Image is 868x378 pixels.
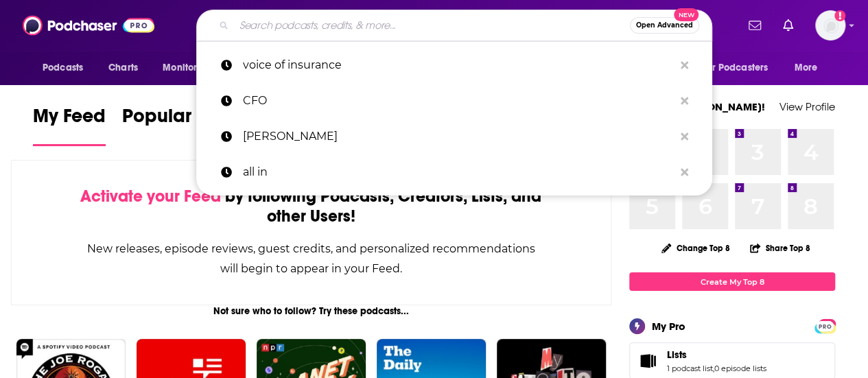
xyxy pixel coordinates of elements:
[667,349,766,361] a: Lists
[667,349,687,361] span: Lists
[653,239,738,257] button: Change Top 8
[777,14,799,37] a: Show notifications dropdown
[80,239,542,279] div: New releases, episode reviews, guest credits, and personalized recommendations will begin to appe...
[630,17,699,34] button: Open AdvancedNew
[243,119,674,154] p: Jason Calacanis
[196,154,712,190] a: all in
[234,14,630,36] input: Search podcasts, credits, & more...
[815,10,845,40] span: Logged in as juliannem
[43,58,83,78] span: Podcasts
[243,47,674,83] p: voice of insurance
[743,14,766,37] a: Show notifications dropdown
[674,8,699,21] span: New
[33,104,106,146] a: My Feed
[243,154,674,190] p: all in
[636,22,693,29] span: Open Advanced
[634,351,661,370] a: Lists
[108,58,138,78] span: Charts
[122,104,239,136] span: Popular Feed
[122,104,239,146] a: Popular Feed
[815,10,845,40] img: User Profile
[702,58,768,78] span: For Podcasters
[33,55,101,81] button: open menu
[33,104,106,136] span: My Feed
[196,83,712,119] a: CFO
[80,187,542,226] div: by following Podcasts, Creators, Lists, and other Users!
[693,55,788,81] button: open menu
[834,10,845,21] svg: Add a profile image
[153,55,229,81] button: open menu
[196,119,712,154] a: [PERSON_NAME]
[817,321,833,331] span: PRO
[779,100,835,113] a: View Profile
[629,272,835,291] a: Create My Top 8
[196,47,712,83] a: voice of insurance
[817,320,833,331] a: PRO
[163,58,211,78] span: Monitoring
[99,55,146,81] a: Charts
[713,364,714,373] span: ,
[196,10,712,41] div: Search podcasts, credits, & more...
[667,364,713,373] a: 1 podcast list
[815,10,845,40] button: Show profile menu
[795,58,818,78] span: More
[652,320,685,333] div: My Pro
[749,235,811,261] button: Share Top 8
[80,186,221,206] span: Activate your Feed
[11,305,611,317] div: Not sure who to follow? Try these podcasts...
[714,364,766,373] a: 0 episode lists
[785,55,835,81] button: open menu
[243,83,674,119] p: CFO
[23,12,154,38] img: Podchaser - Follow, Share and Rate Podcasts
